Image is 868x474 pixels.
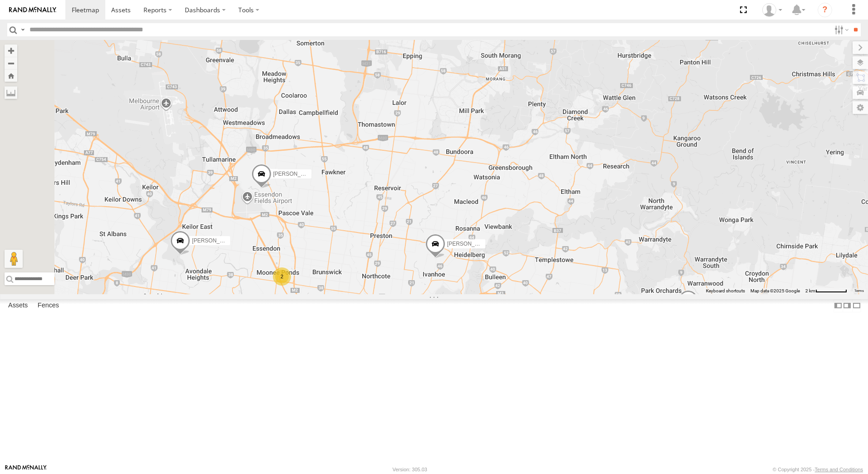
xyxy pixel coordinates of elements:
[818,3,832,17] i: ?
[5,69,17,82] button: Zoom Home
[33,299,64,312] label: Fences
[759,3,785,17] div: Bruce Swift
[393,467,427,472] div: Version: 305.03
[273,267,291,286] div: 2
[5,465,47,474] a: Visit our Website
[831,23,850,36] label: Search Filter Options
[5,250,23,268] button: Drag Pegman onto the map to open Street View
[9,7,56,13] img: rand-logo.svg
[5,44,17,57] button: Zoom in
[805,288,815,293] span: 2 km
[773,467,863,472] div: © Copyright 2025 -
[853,101,868,114] label: Map Settings
[192,238,237,244] span: [PERSON_NAME]
[815,467,863,472] a: Terms and Conditions
[750,288,800,293] span: Map data ©2025 Google
[854,289,864,293] a: Terms
[4,299,32,312] label: Assets
[803,288,850,294] button: Map Scale: 2 km per 66 pixels
[833,299,843,312] label: Dock Summary Table to the Left
[273,171,318,177] span: [PERSON_NAME]
[19,23,26,36] label: Search Query
[5,57,17,69] button: Zoom out
[5,86,17,99] label: Measure
[706,288,745,294] button: Keyboard shortcuts
[852,299,861,312] label: Hide Summary Table
[447,241,492,247] span: [PERSON_NAME]
[843,299,852,312] label: Dock Summary Table to the Right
